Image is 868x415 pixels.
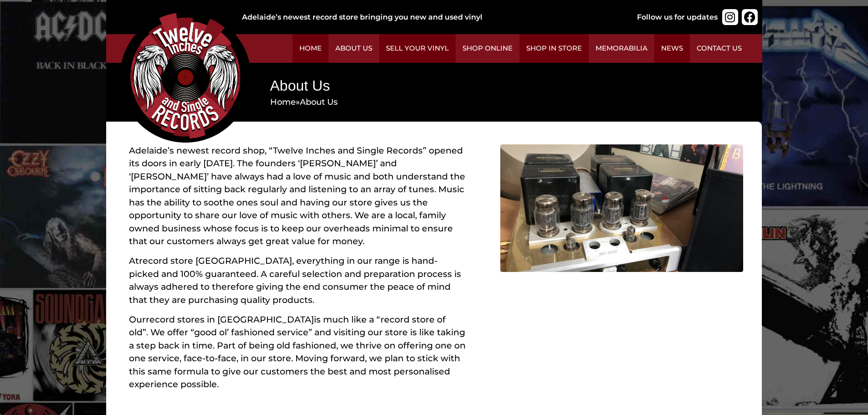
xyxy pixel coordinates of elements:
div: Follow us for updates [637,12,718,23]
p: , “Twelve Inches and Single Records” opened its doors in early [DATE]. The founders ‘[PERSON_NAME... [129,144,467,248]
p: Our is much like a “record store of old”. We offer “good ol’ fashioned service” and visiting our ... [129,313,467,391]
img: machine [500,144,743,272]
a: Shop in Store [519,34,589,63]
a: Memorabilia [589,34,654,63]
div: Adelaide’s newest record store bringing you new and used vinyl [242,12,607,23]
a: Sell Your Vinyl [379,34,456,63]
a: record stores in [GEOGRAPHIC_DATA] [146,314,314,325]
a: About Us [329,34,379,63]
span: » [270,97,338,107]
p: At , everything in our range is hand-picked and 100% guaranteed. A careful selection and preparat... [129,255,467,307]
h1: About Us [270,76,729,96]
a: Adelaide’s newest record shop [129,145,265,156]
a: Home [293,34,329,63]
a: Shop Online [456,34,519,63]
span: About Us [300,97,338,107]
a: Contact Us [690,34,749,63]
a: record store [GEOGRAPHIC_DATA] [139,256,292,266]
a: Home [270,97,296,107]
a: News [654,34,690,63]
